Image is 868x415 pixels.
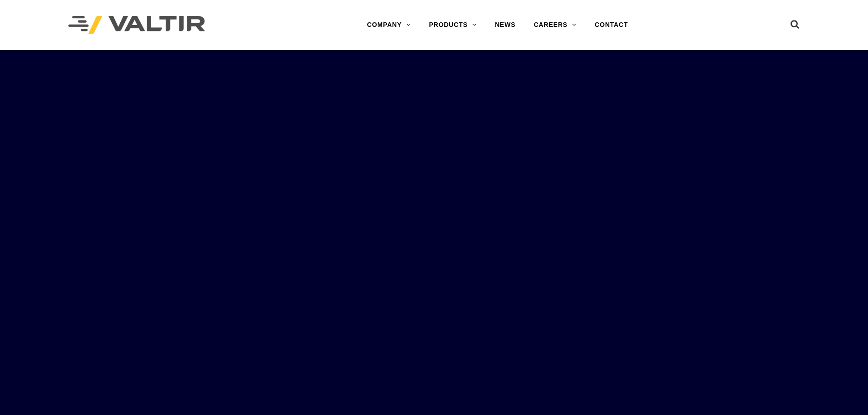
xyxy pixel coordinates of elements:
a: COMPANY [358,16,420,34]
img: Valtir [68,16,205,35]
a: CAREERS [524,16,586,34]
a: PRODUCTS [420,16,486,34]
a: NEWS [486,16,524,34]
a: CONTACT [586,16,637,34]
